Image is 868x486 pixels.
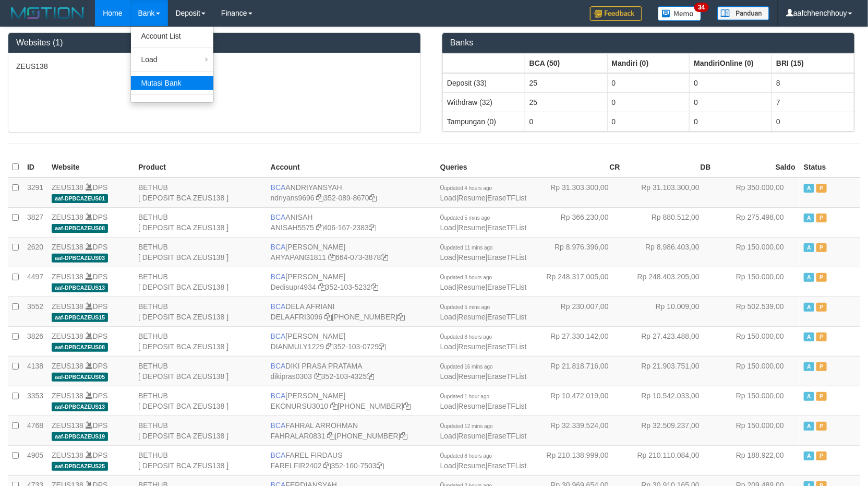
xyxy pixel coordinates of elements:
a: Copy EKONURSU3010 to clipboard [330,402,337,410]
a: EraseTFList [487,402,526,410]
a: EraseTFList [487,194,526,202]
a: ANISAH5575 [271,223,314,232]
span: | | [440,213,527,232]
td: Rp 150.000,00 [715,386,800,416]
span: BCA [271,272,286,281]
td: BETHUB [ DEPOSIT BCA ZEUS138 ] [134,416,267,445]
a: Load [440,313,456,321]
a: Resume [459,402,486,410]
a: ZEUS138 [52,302,83,311]
a: EraseTFList [487,461,526,470]
td: 3353 [23,386,47,416]
span: aaf-DPBCAZEUS25 [52,462,108,471]
td: Rp 350.000,00 [715,177,800,208]
a: ZEUS138 [52,243,83,251]
th: Product [134,157,267,177]
td: BETHUB [ DEPOSIT BCA ZEUS138 ] [134,267,267,297]
a: ndriyans9696 [271,194,315,202]
th: Queries [436,157,534,177]
a: Copy 5665095158 to clipboard [401,432,408,440]
a: Copy 3521034325 to clipboard [367,372,374,381]
a: Resume [459,313,486,321]
td: ANDRIYANSYAH 352-089-8670 [267,177,436,208]
td: DPS [47,326,134,356]
td: 3552 [23,297,47,326]
td: 0 [690,112,772,131]
a: Copy 3521030729 to clipboard [379,342,386,351]
a: Copy 4062302392 to clipboard [403,402,411,410]
td: Rp 880.512,00 [624,207,715,237]
td: [PERSON_NAME] 352-103-0729 [267,326,436,356]
a: EraseTFList [487,223,526,232]
td: Rp 31.303.300,00 [534,177,624,208]
span: updated 5 mins ago [444,304,490,310]
span: aaf-DPBCAZEUS03 [52,254,108,263]
span: Active [804,273,814,282]
a: Load [440,372,456,381]
span: Active [804,214,814,222]
a: ARYAPANG1811 [271,253,327,262]
td: BETHUB [ DEPOSIT BCA ZEUS138 ] [134,386,267,416]
span: | | [440,302,527,321]
a: EraseTFList [487,253,526,262]
span: aaf-DPBCAZEUS01 [52,194,108,203]
td: BETHUB [ DEPOSIT BCA ZEUS138 ] [134,326,267,356]
td: Rp 210.110.084,00 [624,445,715,475]
a: EraseTFList [487,342,526,351]
td: 0 [607,73,690,93]
span: updated 8 hours ago [444,453,492,459]
a: ZEUS138 [52,392,83,400]
th: Group: activate to sort column ascending [772,53,854,73]
td: DPS [47,267,134,297]
td: Deposit (33) [443,73,525,93]
span: Paused [816,243,827,252]
span: updated 12 mins ago [444,423,493,429]
td: DPS [47,356,134,386]
td: 0 [607,112,690,131]
a: Copy DELAAFRI3096 to clipboard [324,313,332,321]
td: Rp 248.403.205,00 [624,267,715,297]
span: updated 11 mins ago [444,245,493,251]
span: 0 [440,243,493,251]
span: | | [440,421,527,440]
a: Load [440,342,456,351]
a: Copy dikipras0303 to clipboard [314,372,321,381]
a: ZEUS138 [52,362,83,370]
span: | | [440,332,527,351]
td: 3291 [23,177,47,208]
span: BCA [271,332,286,340]
td: Rp 27.330.142,00 [534,326,624,356]
a: Copy ARYAPANG1811 to clipboard [328,253,335,262]
a: Copy FAHRALAR0831 to clipboard [328,432,335,440]
span: | | [440,243,527,262]
img: panduan.png [717,6,769,20]
a: FARELFIR2402 [271,461,322,470]
a: DIANMULY1229 [271,342,324,351]
a: Copy 4061672383 to clipboard [369,223,376,232]
a: dikipras0303 [271,372,312,381]
a: Resume [459,372,486,381]
a: Copy 3520898670 to clipboard [369,194,377,202]
span: | | [440,183,527,202]
td: [PERSON_NAME] [PHONE_NUMBER] [267,386,436,416]
span: Active [804,184,814,193]
td: FAREL FIRDAUS 352-160-7503 [267,445,436,475]
span: Paused [816,214,827,222]
h3: Websites (1) [16,38,413,48]
td: Rp 10.472.019,00 [534,386,624,416]
td: 25 [525,73,607,93]
a: Resume [459,283,486,291]
td: BETHUB [ DEPOSIT BCA ZEUS138 ] [134,177,267,208]
td: Rp 150.000,00 [715,326,800,356]
span: Paused [816,333,827,341]
a: Load [440,461,456,470]
td: [PERSON_NAME] 352-103-5232 [267,267,436,297]
td: DELA AFRIANI [PHONE_NUMBER] [267,297,436,326]
span: Paused [816,452,827,460]
td: 4905 [23,445,47,475]
a: EraseTFList [487,372,526,381]
td: Rp 150.000,00 [715,416,800,445]
span: updated 8 hours ago [444,334,492,340]
span: BCA [271,183,286,192]
a: Load [440,223,456,232]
